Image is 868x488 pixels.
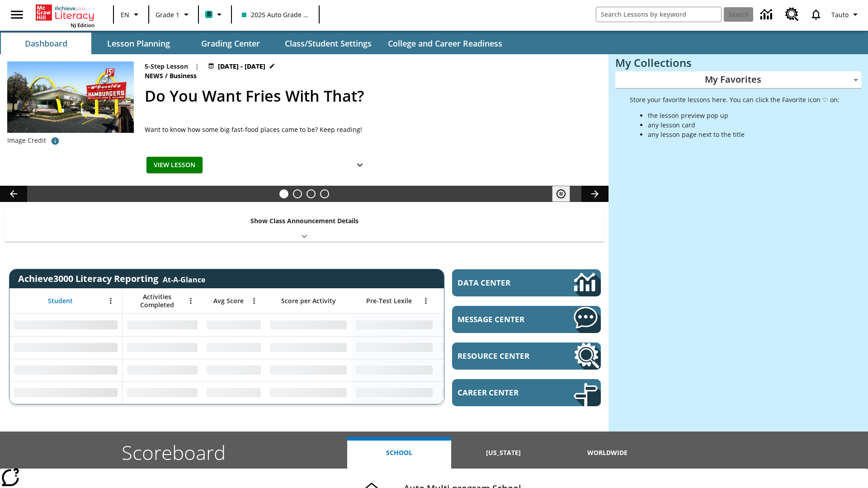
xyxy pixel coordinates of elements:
[615,71,861,89] div: My Favorites
[381,33,509,54] button: College and Career Readiness
[458,277,543,288] span: Data Center
[279,189,288,198] button: Slide 1 Do You Want Fries With That?
[202,314,265,336] div: No Data,
[5,211,604,242] div: Show Class Announcement Details
[184,294,198,308] button: Open Menu
[146,157,203,174] button: View Lesson
[7,61,134,133] img: One of the first McDonald's stores, with the iconic red sign and golden arches.
[552,186,570,202] button: Pause
[615,56,861,69] h3: My Collections
[804,3,828,26] a: Notifications
[780,2,804,27] a: Resource Center, Will open in new tab
[437,314,523,336] div: No Data,
[202,359,265,381] div: No Data,
[145,125,371,134] div: Want to know how some big fast-food places came to be? Keep reading!
[250,216,359,225] p: Show Class Announcement Details
[452,306,601,333] a: Message Center
[366,297,412,305] span: Pre-Test Lexile
[93,33,184,54] button: Lesson Planning
[207,9,211,20] span: B
[452,269,601,296] a: Data Center
[452,343,601,370] a: Resource Center, Will open in new tab
[458,387,547,398] span: Career Center
[1,33,91,54] button: Dashboard
[117,6,146,23] button: Language: EN, Select a language
[451,437,555,469] button: [US_STATE]
[121,10,129,19] span: EN
[293,189,302,198] button: Slide 2 Cars of the Future?
[452,379,601,406] a: Career Center
[7,136,46,145] p: Image Credit
[458,351,547,361] span: Resource Center
[123,314,202,336] div: No Data,
[36,4,94,22] a: Home
[152,6,195,23] button: Grade: Grade 1, Select a grade
[145,61,188,71] p: 5-Step Lesson
[48,297,73,305] span: Student
[195,61,199,71] span: |
[351,157,369,174] button: Show Details
[123,359,202,381] div: No Data,
[156,10,179,19] span: Grade 1
[281,297,336,305] span: Score per Activity
[123,336,202,359] div: No Data,
[46,133,64,149] button: Image credit: McClatchy-Tribune/Tribune Content Agency LLC/Alamy Stock Photo
[648,111,840,120] li: the lesson preview pop up
[145,71,165,81] span: News
[630,95,840,104] p: Store your favorite lessons here. You can click the Favorite icon ♡ on:
[437,359,523,381] div: No Data,
[185,33,276,54] button: Grading Center
[4,1,30,28] button: Open side menu
[104,294,118,308] button: Open Menu
[170,71,198,81] span: Business
[127,293,187,309] span: Activities Completed
[123,381,202,404] div: No Data,
[755,2,780,27] a: Data Center
[18,272,205,285] span: Achieve3000 Literacy Reporting
[278,33,379,54] button: Class/Student Settings
[596,7,721,22] input: search field
[202,336,265,359] div: No Data,
[828,6,864,23] button: Profile/Settings
[347,437,451,469] button: School
[437,381,523,404] div: No Data,
[552,186,579,202] div: Pause
[218,61,265,71] span: [DATE] - [DATE]
[202,381,265,404] div: No Data,
[320,189,329,198] button: Slide 4 Career Lesson
[831,10,849,19] span: Tauto
[247,294,261,308] button: Open Menu
[163,273,205,285] div: At-A-Glance
[648,130,840,139] li: any lesson page next to the title
[165,71,168,80] span: /
[437,336,523,359] div: No Data,
[71,22,94,28] span: NJ Edition
[145,84,598,108] h2: Do You Want Fries With That?
[307,189,316,198] button: Slide 3 Pre-release lesson
[648,120,840,130] li: any lesson card
[36,3,94,28] div: Home
[581,186,609,202] button: Lesson carousel, Next
[242,10,309,19] span: 2025 Auto Grade 1 A
[458,314,547,324] span: Message Center
[213,297,244,305] span: Avg Score
[419,294,433,308] button: Open Menu
[202,6,228,23] button: Boost Class color is teal. Change class color
[206,61,277,71] button: Jul 14 - Jul 20 Choose Dates
[556,437,660,469] button: Worldwide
